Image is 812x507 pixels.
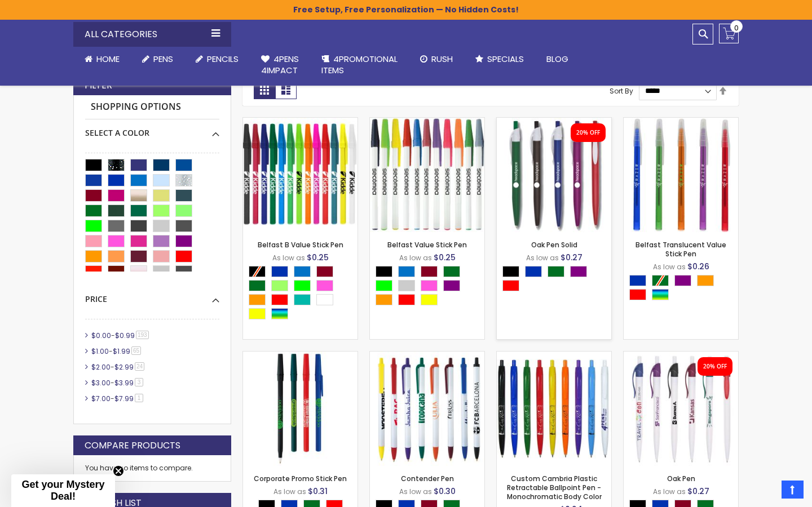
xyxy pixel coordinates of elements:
div: Teal [294,294,311,305]
img: Belfast Value Stick Pen [370,118,484,232]
div: Assorted [271,308,288,319]
a: Oak Pen Solid [531,240,577,250]
span: $3.99 [114,378,134,388]
a: Belfast B Value Stick Pen [243,117,358,127]
div: Orange [249,294,266,305]
div: Yellow [421,294,438,305]
a: Custom Cambria Plastic Retractable Ballpoint Pen - Monochromatic Body Color [497,351,611,361]
span: As low as [272,253,305,263]
a: Corporate Promo Stick Pen [254,474,347,483]
a: $1.00-$1.9965 [89,346,145,356]
a: Contender Pen [370,351,484,361]
span: $0.26 [687,261,709,272]
div: Black [376,266,392,277]
div: Red [502,280,519,291]
div: Select A Color [502,266,611,294]
span: Pencils [207,53,239,65]
span: $0.31 [308,486,328,497]
div: Lime Green [376,280,392,291]
div: Blue [629,275,646,286]
strong: Compare Products [85,439,180,452]
a: Belfast Value Stick Pen [387,240,467,250]
div: Blue Light [294,266,311,277]
a: $7.00-$7.991 [89,394,147,403]
a: Belfast Translucent Value Stick Pen [636,240,726,259]
div: Green [443,266,460,277]
span: $7.00 [91,394,111,403]
span: Home [96,53,120,65]
a: $0.00-$0.99193 [89,331,153,340]
span: As low as [653,262,686,272]
div: Red [629,289,646,300]
span: $1.00 [91,346,109,356]
span: $0.27 [561,252,582,263]
a: Belfast Translucent Value Stick Pen [624,117,738,127]
img: Oak Pen [624,352,738,466]
a: 4PROMOTIONALITEMS [310,47,409,83]
span: $2.00 [91,362,111,372]
span: As low as [273,487,306,496]
div: Burgundy [421,266,438,277]
div: Red [398,294,415,305]
span: Specials [487,53,524,65]
span: 193 [136,331,149,339]
span: 1 [135,394,143,402]
span: 4PROMOTIONAL ITEMS [321,53,398,76]
div: Select A Color [249,266,358,322]
div: Pink [421,280,438,291]
div: Black [502,266,519,277]
a: Blog [535,47,580,72]
a: Oak Pen [624,351,738,361]
span: Blog [546,53,568,65]
span: $0.25 [307,252,329,263]
a: 0 [719,24,739,43]
div: Purple [443,280,460,291]
span: 3 [135,378,143,386]
span: $0.99 [115,331,135,340]
div: Green [548,266,564,277]
div: Blue Light [398,266,415,277]
img: Contender Pen [370,352,484,466]
strong: Shopping Options [85,95,219,119]
div: Assorted [652,289,669,300]
a: $2.00-$2.9924 [89,362,148,372]
a: Oak Pen [667,474,695,483]
a: Corporate Promo Stick Pen [243,351,358,361]
div: White [316,294,333,305]
span: 4Pens 4impact [261,53,299,76]
div: Red [271,294,288,305]
span: Pens [153,53,173,65]
div: 20% OFF [576,129,600,137]
span: $7.99 [114,394,134,403]
img: Corporate Promo Stick Pen [243,352,358,466]
a: Belfast Value Stick Pen [370,117,484,127]
a: Specials [464,47,535,72]
strong: Grid [254,81,275,99]
a: Oak Pen Solid [497,117,611,127]
span: $0.30 [434,486,456,497]
div: You have no items to compare. [73,455,231,482]
div: All Categories [73,22,231,47]
span: 0 [734,23,739,33]
div: Green Light [271,280,288,291]
div: Green [249,280,266,291]
a: Top [782,481,804,499]
a: Pens [131,47,184,72]
div: Blue [271,266,288,277]
span: As low as [526,253,559,263]
strong: Filter [85,79,112,92]
div: Yellow [249,308,266,319]
div: Purple [674,275,691,286]
div: Purple [570,266,587,277]
label: Sort By [610,86,633,95]
div: Price [85,286,219,305]
button: Close teaser [113,465,124,477]
div: Grey Light [398,280,415,291]
a: Belfast B Value Stick Pen [258,240,343,250]
span: $1.99 [113,346,130,356]
a: Home [73,47,131,72]
span: As low as [399,487,432,496]
div: Orange [697,275,714,286]
a: Contender Pen [401,474,454,483]
img: Belfast B Value Stick Pen [243,118,358,232]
